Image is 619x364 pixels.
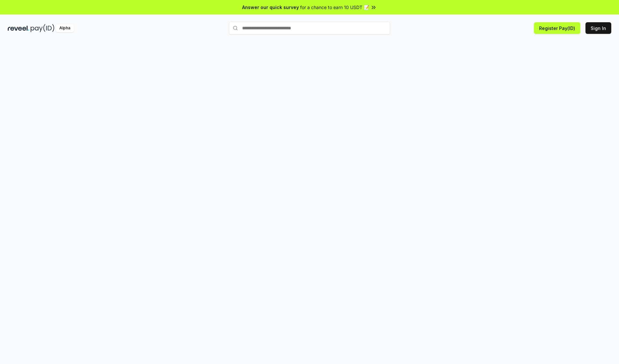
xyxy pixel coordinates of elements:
button: Register Pay(ID) [534,22,580,34]
span: for a chance to earn 10 USDT 📝 [300,4,369,11]
span: Answer our quick survey [242,4,299,11]
img: pay_id [31,24,54,32]
img: reveel_dark [8,24,29,32]
div: Alpha [56,24,74,32]
button: Sign In [585,22,611,34]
